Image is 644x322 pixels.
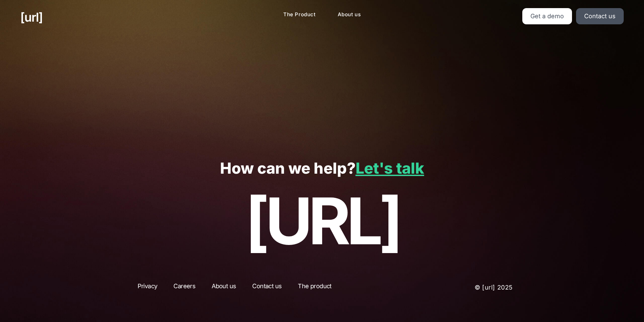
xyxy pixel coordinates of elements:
a: About us [206,281,242,294]
a: Let's talk [356,159,424,177]
p: [URL] [20,185,624,257]
a: Get a demo [522,8,572,24]
p: © [URL] 2025 [418,281,513,294]
a: [URL] [20,8,43,26]
a: Contact us [246,281,288,294]
a: Privacy [132,281,164,294]
p: How can we help? [20,160,624,177]
a: About us [332,8,366,21]
a: The product [292,281,337,294]
a: Contact us [576,8,624,24]
a: The Product [278,8,321,21]
a: Careers [167,281,201,294]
